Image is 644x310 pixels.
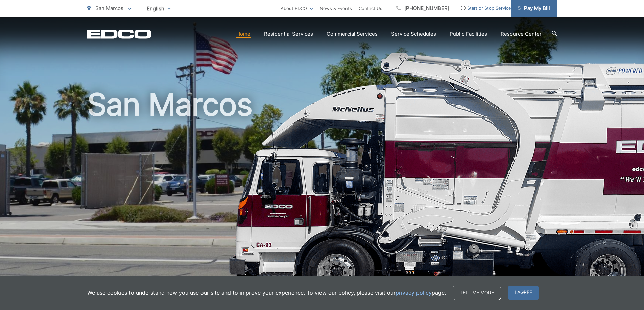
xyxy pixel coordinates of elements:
a: Tell me more [453,286,501,300]
span: English [142,3,176,15]
a: Resource Center [501,30,542,38]
span: Pay My Bill [518,4,550,12]
a: Home [236,30,251,38]
h1: San Marcos [87,88,557,301]
a: Service Schedules [391,30,436,38]
a: Residential Services [264,30,313,38]
a: News & Events [320,4,352,12]
a: EDCD logo. Return to the homepage. [87,29,151,39]
p: We use cookies to understand how you use our site and to improve your experience. To view our pol... [87,289,446,297]
a: Contact Us [359,4,382,12]
a: Public Facilities [450,30,487,38]
a: About EDCO [281,4,313,12]
span: San Marcos [95,5,123,11]
a: privacy policy [396,289,432,297]
span: I agree [508,286,539,300]
a: Commercial Services [327,30,378,38]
